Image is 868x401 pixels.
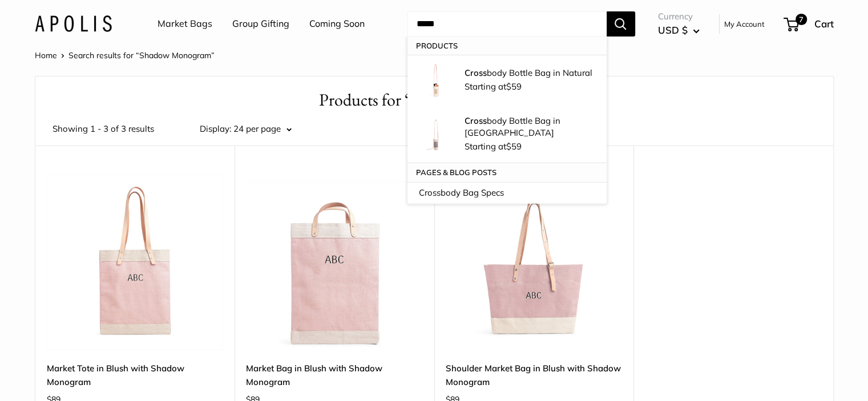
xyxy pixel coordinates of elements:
span: 24 per page [233,123,281,134]
a: 7 Cart [785,15,834,33]
p: Products [407,37,607,55]
span: $59 [506,81,522,92]
button: 24 per page [233,121,292,137]
label: Display: [200,121,231,137]
a: Market Bags [158,15,212,33]
a: Market Bag in Blush with Shadow Monogram [246,362,423,388]
span: $59 [506,141,522,152]
img: Market Tote in Blush with Shadow Monogram [47,174,224,351]
input: Search... [407,11,607,37]
span: Showing 1 - 3 of 3 results [53,121,154,137]
a: description_Our first Crossbody Bottle Bag Crossbody Bottle Bag in Natural Starting at$59 [407,55,607,106]
a: Shoulder Market Bag in Blush with Shadow Monogram [446,362,623,388]
img: Apolis [35,15,112,32]
a: Crossbody Bag Specs [407,182,607,204]
a: Market Tote in Blush with Shadow MonogramMarket Tote in Blush with Shadow Monogram [47,174,224,351]
span: Currency [658,9,700,25]
nav: Breadcrumb [35,48,215,63]
img: description_Our first Crossbody Bottle Bag [419,63,453,98]
a: Group Gifting [232,15,289,33]
span: Search results for “Shadow Monogram” [68,50,215,60]
a: My Account [724,17,765,31]
a: Market Tote in Blush with Shadow Monogram [47,362,224,388]
img: description_Our first Crossbody Bottle Bag [419,118,453,152]
p: body Bottle Bag in Natural [465,67,595,79]
p: body Bottle Bag in [GEOGRAPHIC_DATA] [465,115,595,139]
a: Home [35,50,57,60]
span: Starting at [465,81,522,92]
a: Coming Soon [309,15,365,33]
strong: Cross [465,115,487,126]
button: USD $ [658,21,700,39]
span: Cart [814,18,834,30]
a: Market Bag in Blush with Shadow MonogramMarket Bag in Blush with Shadow Monogram [246,174,423,351]
strong: Cross [465,67,487,78]
a: description_Our first Crossbody Bottle Bag Crossbody Bottle Bag in [GEOGRAPHIC_DATA] Starting at$59 [407,106,607,163]
span: USD $ [658,24,688,36]
span: Starting at [465,141,522,152]
span: 7 [795,14,806,25]
h1: Products for “Shadow Monogram” [53,88,816,112]
button: Search [607,11,635,37]
img: Market Bag in Blush with Shadow Monogram [246,174,423,351]
p: Pages & Blog posts [407,163,607,181]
